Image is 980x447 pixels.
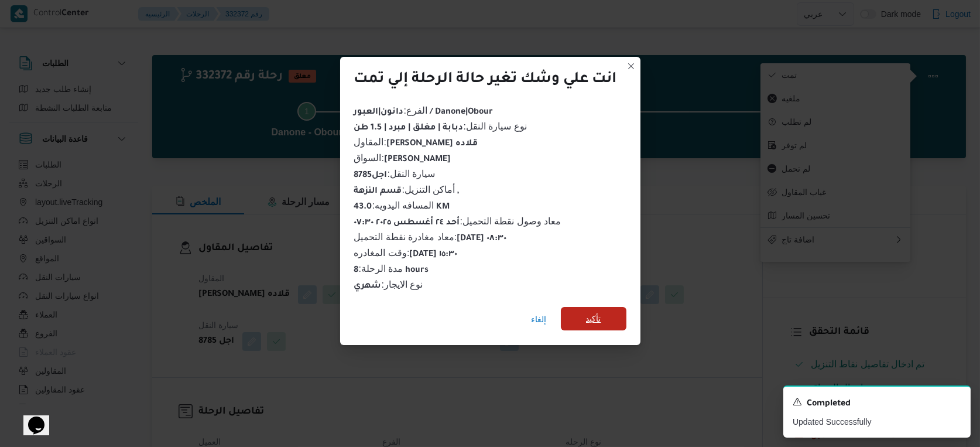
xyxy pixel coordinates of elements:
div: Notification [793,396,961,411]
span: أماكن التنزيل : [354,185,460,195]
span: سيارة النقل : [354,169,436,179]
b: 8 hours [354,266,429,275]
span: المقاول : [354,137,478,147]
b: أحد ٢٤ أغسطس ٢٠٢٥ ٠٧:٣٠ [354,219,460,228]
b: دانون|العبور / Danone|Obour [354,108,493,117]
b: دبابة | مغلق | مبرد | 1.5 طن [354,124,464,133]
span: وقت المغادره : [354,248,458,258]
b: قسم النزهة , [354,187,460,196]
b: [DATE] ١٥:٣٠ [409,250,457,260]
span: تأكيد [586,312,601,326]
button: Closes this modal window [624,59,638,73]
span: معاد وصول نقطة التحميل : [354,216,561,226]
button: تأكيد [561,307,626,330]
b: [PERSON_NAME] قلاده [386,139,478,149]
span: الفرع : [354,105,493,115]
span: المسافه اليدويه : [354,200,450,210]
b: [PERSON_NAME] [384,155,451,165]
button: إلغاء [527,308,551,331]
span: نوع سيارة النقل : [354,121,527,131]
b: [DATE] ٠٨:٣٠ [457,234,506,244]
iframe: chat widget [12,400,49,435]
b: اجل8785 [354,171,388,180]
span: مدة الرحلة : [354,264,429,274]
div: انت علي وشك تغير حالة الرحلة إلي تمت [354,71,617,90]
span: Completed [807,397,851,411]
p: Updated Successfully [793,416,961,428]
span: نوع الايجار : [354,279,423,289]
b: 43.0 KM [354,203,450,212]
span: السواق : [354,153,451,163]
span: إلغاء [532,312,547,326]
span: معاد مغادرة نقطة التحميل : [354,232,507,242]
b: شهري [354,282,382,291]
